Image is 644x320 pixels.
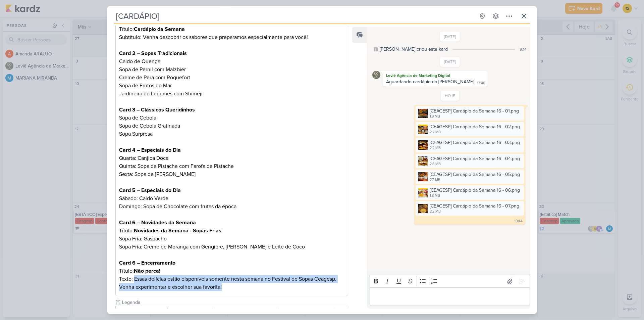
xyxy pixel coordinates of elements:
p: Sexta: Sopa de [PERSON_NAME] [119,170,344,178]
div: Editor editing area: main [370,287,530,306]
div: 2.2 MB [430,145,520,151]
div: Leviê Agência de Marketing Digital [384,72,486,79]
p: Domingo: Sopa de Chocolate com frutas da época [119,202,344,211]
div: [CEAGESP] Cardápio da Semana 16 - 06.png [416,185,524,200]
div: [CEAGESP] Cardápio da Semana 16 - 04.png [416,154,524,168]
img: QovtKjHVwrJgpXeqQoWUK9y1A0JREL8J7ZBWGOBW.png [418,188,428,197]
p: Sábado: Caldo Verde [119,194,344,202]
img: o6A9sP390nNCtP8SE0YWy9OSJLIea9lft7Khsw60.png [418,125,428,134]
div: [CEAGESP] Cardápio da Semana 16 - 03.png [430,139,520,146]
div: [CEAGESP] Cardápio da Semana 16 - 07.png [430,202,519,210]
strong: Cardápio da Semana [134,26,185,33]
div: 17:46 [477,81,485,86]
div: [CEAGESP] Cardápio da Semana 16 - 04.png [430,155,520,162]
div: 9:14 [520,46,527,52]
input: Kard Sem Título [114,10,475,22]
p: Sopa Fria: Gaspacho [119,235,344,243]
p: Quinta: Sopa de Pistache com Farofa de Pistache [119,162,344,170]
p: Caldo de Quenga [119,57,344,65]
div: 1.8 MB [430,193,520,198]
img: Leviê Agência de Marketing Digital [372,71,380,79]
div: 2.7 MB [430,177,520,183]
div: [CEAGESP] Cardápio da Semana 16 - 03.png [416,138,524,152]
p: Sopa Fria: Creme de Moranga com Gengibre, [PERSON_NAME] e Leite de Coco [119,243,344,251]
strong: Não perca! [134,268,160,274]
p: Sopa de Cebola [119,114,344,122]
p: Sopa de Pernil com Malzbier [119,65,344,74]
div: [CEAGESP] Cardápio da Semana 16 - 02.png [430,123,520,130]
div: 1.9 MB [430,114,519,119]
div: [CEAGESP] Cardápio da Semana 16 - 01.png [416,106,524,121]
strong: Card 3 – Clássicos Queridinhos [119,106,195,113]
strong: Novidades da Semana - Sopas Frias [134,227,221,234]
div: 2.2 MB [430,130,520,135]
img: FuOeCKM49bA9NkY9ieV2JafjvgzmGkegtL4LWbLw.png [418,156,428,166]
strong: Card 6 – Novidades da Semana [119,219,196,226]
p: Título: Texto: Essas delícias estão disponíveis somente nesta semana no Festival de Sopas Ceagesp... [119,259,344,291]
strong: Card 4 – Especiais do Dia [119,147,181,153]
img: mAQHDGJqMksM6tmKxt4D6s3MEi74Ac1hDlE7HsSf.png [418,109,428,118]
div: [CEAGESP] Cardápio da Semana 16 - 07.png [416,201,524,216]
p: Sopa de Frutos do Mar [119,82,344,90]
strong: Card 2 – Sopas Tradicionais [119,50,187,57]
p: Quarta: Canjica Doce [119,154,344,162]
div: Editor toolbar [115,306,348,319]
p: Creme de Pera com Roquefort [119,74,344,82]
input: Texto sem título [121,299,348,306]
p: Título: [119,219,344,235]
div: [CEAGESP] Cardápio da Semana 16 - 01.png [430,107,519,115]
p: Título: Subtítulo: Venha descobrir os sabores que preparamos especialmente para você! [119,17,344,41]
div: [PERSON_NAME] criou este kard [380,46,448,53]
strong: Card 6 – Encerramento [119,260,175,266]
div: 10:44 [514,219,523,224]
img: IPcIPdPe1x2cLOn8XbRzhpZeT7JXd23bh0fUednY.png [418,140,428,150]
strong: Card 5 – Especiais do Dia [119,187,181,194]
div: [CEAGESP] Cardápio da Semana 16 - 05.png [416,170,524,184]
div: [CEAGESP] Cardápio da Semana 16 - 06.png [430,187,520,194]
div: [CEAGESP] Cardápio da Semana 16 - 05.png [430,171,520,178]
img: DTVZtqF5byLQhbvoS1vz7rQTz7JV7OLQMiiwtVw5.png [418,172,428,181]
p: Sopa Surpresa [119,130,344,138]
div: Aguardando cardápio da [PERSON_NAME] [386,79,474,85]
div: 2.2 MB [430,209,519,214]
div: Editor editing area: main [115,4,348,296]
p: Sopa de Cebola Gratinada [119,122,344,130]
p: Jardineira de Legumes com Shimeji [119,90,344,98]
div: [CEAGESP] Cardápio da Semana 16 - 02.png [416,122,524,136]
div: Editor toolbar [370,275,530,288]
div: 2.8 MB [430,162,520,167]
img: 9ByBupNI6MstvcEPR1QOJ3uBapEugeDwMleADymP.png [418,204,428,213]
